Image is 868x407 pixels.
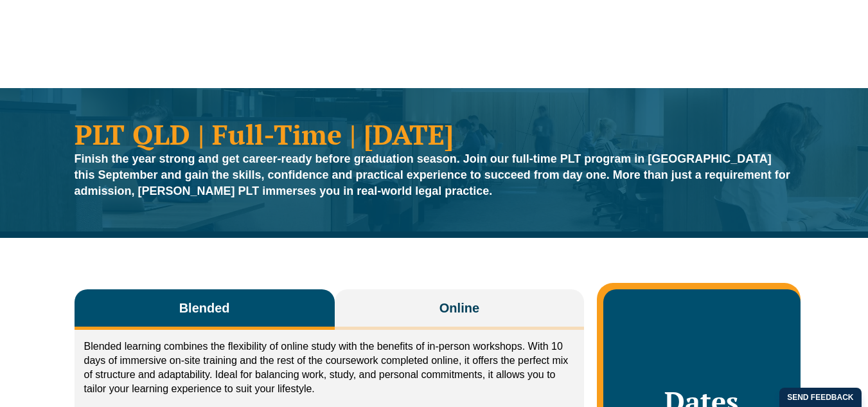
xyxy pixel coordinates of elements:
[75,152,790,197] strong: Finish the year strong and get career-ready before graduation season. Join our full-time PLT prog...
[439,299,479,317] span: Online
[75,120,794,148] h1: PLT QLD | Full-Time | [DATE]
[84,339,575,396] p: Blended learning combines the flexibility of online study with the benefits of in-person workshop...
[179,299,230,317] span: Blended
